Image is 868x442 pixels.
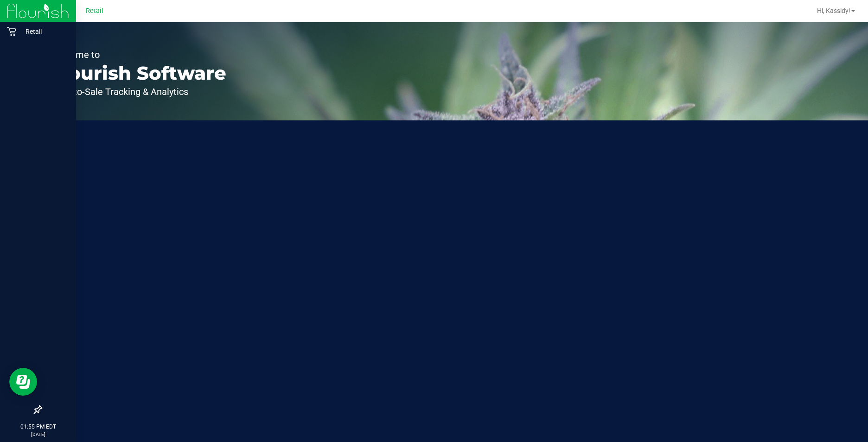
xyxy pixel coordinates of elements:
[86,7,103,15] span: Retail
[16,26,72,37] p: Retail
[4,431,72,438] p: [DATE]
[7,27,16,36] inline-svg: Retail
[817,7,850,14] span: Hi, Kassidy!
[9,368,37,396] iframe: Resource center
[50,50,226,59] p: Welcome to
[50,64,226,82] p: Flourish Software
[4,423,72,431] p: 01:55 PM EDT
[50,87,226,96] p: Seed-to-Sale Tracking & Analytics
